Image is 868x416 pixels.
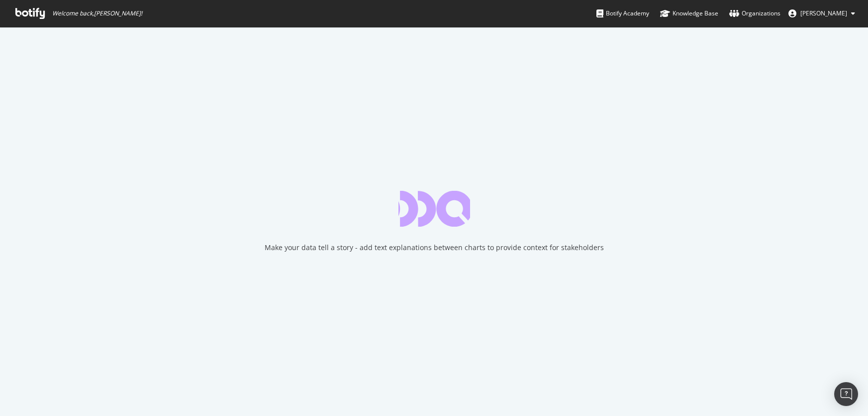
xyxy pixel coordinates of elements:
[398,191,470,227] div: animation
[780,5,863,21] button: [PERSON_NAME]
[660,8,718,18] div: Knowledge Base
[596,8,649,18] div: Botify Academy
[729,8,780,18] div: Organizations
[265,243,604,253] div: Make your data tell a story - add text explanations between charts to provide context for stakeho...
[800,9,847,17] span: Phil McDonald
[52,9,142,17] span: Welcome back, [PERSON_NAME] !
[834,382,858,406] div: Open Intercom Messenger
